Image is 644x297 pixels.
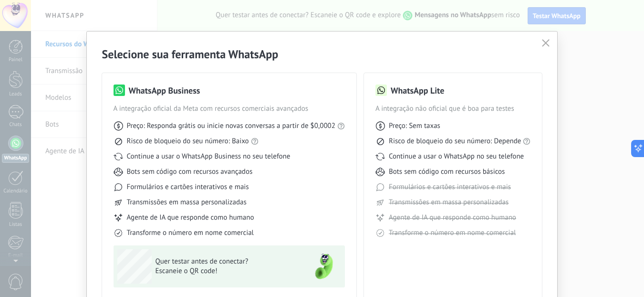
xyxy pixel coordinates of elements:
span: Preço: Responda grátis ou inicie novas conversas a partir de $0,0002 [127,121,335,131]
span: Continue a usar o WhatsApp Business no seu telefone [127,152,291,161]
span: Transforme o número em nome comercial [389,228,516,238]
span: Transmissões em massa personalizadas [127,198,247,207]
span: Preço: Sem taxas [389,121,440,131]
h2: Selecione sua ferramenta WhatsApp [102,47,542,62]
span: Transforme o número em nome comercial [127,228,254,238]
span: Bots sem código com recursos básicos [389,167,505,177]
span: Quer testar antes de conectar? [156,257,295,266]
span: Continue a usar o WhatsApp no seu telefone [389,152,524,161]
span: Transmissões em massa personalizadas [389,198,509,207]
span: Agente de IA que responde como humano [127,213,254,223]
img: green-phone.png [307,249,341,284]
span: Risco de bloqueio do seu número: Baixo [127,137,249,146]
h3: WhatsApp Business [129,85,200,96]
span: Formulários e cartões interativos e mais [389,182,511,192]
span: Risco de bloqueio do seu número: Depende [389,137,521,146]
span: A integração oficial da Meta com recursos comerciais avançados [114,104,345,114]
span: A integração não oficial que é boa para testes [375,104,531,114]
span: Bots sem código com recursos avançados [127,167,253,177]
span: Escaneie o QR code! [156,266,295,276]
h3: WhatsApp Lite [391,85,444,96]
span: Agente de IA que responde como humano [389,213,516,223]
span: Formulários e cartões interativos e mais [127,182,249,192]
